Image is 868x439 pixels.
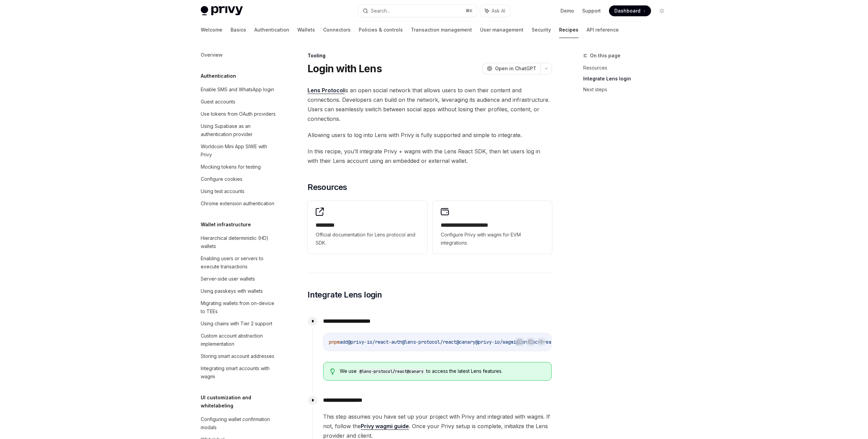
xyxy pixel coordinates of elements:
[195,161,282,173] a: Mocking tokens for testing
[201,6,243,16] img: light logo
[195,120,282,140] a: Using Supabase as an authentication provider
[308,147,552,166] span: In this recipe, you’ll integrate Privy + wagmi with the Lens React SDK, then let users log in wit...
[201,299,278,316] div: Migrating wallets from on-device to TEEs
[195,49,282,61] a: Overview
[195,330,282,350] a: Custom account abstraction implementation
[537,337,546,346] button: Ask AI
[201,22,222,38] a: Welcome
[361,423,409,430] a: Privy wagmi guide
[330,368,335,375] svg: Tip
[231,22,246,38] a: Basics
[348,339,402,345] span: @privy-io/react-auth
[371,7,390,15] div: Search...
[201,221,251,229] h5: Wallet infrastructure
[195,273,282,285] a: Server-side user wallets
[583,73,673,84] a: Integrate Lens login
[466,8,473,14] span: ⌘ K
[560,7,574,14] a: Demo
[201,98,235,106] div: Guest accounts
[201,415,278,432] div: Configuring wallet confirmation modals
[201,254,278,271] div: Enabling users or servers to execute transactions
[201,332,278,348] div: Custom account abstraction implementation
[515,337,524,346] button: Report incorrect code
[583,84,673,95] a: Next steps
[308,62,382,75] h1: Login with Lens
[359,22,403,38] a: Policies & controls
[526,337,535,346] button: Copy the contents from the code block
[201,364,278,381] div: Integrating smart accounts with wagmi
[201,122,278,138] div: Using Supabase as an authentication provider
[340,368,545,375] div: We use to access the latest Lens features.
[201,142,278,159] div: Worldcoin Mini App SIWE with Privy
[201,320,272,328] div: Using chains with Tier 2 support
[308,289,382,300] span: Integrate Lens login
[195,252,282,273] a: Enabling users or servers to execute transactions
[195,350,282,362] a: Storing smart account addresses
[308,85,552,123] span: is an open social network that allows users to own their content and connections. Developers can ...
[656,5,667,16] button: Toggle dark mode
[195,285,282,297] a: Using passkeys with wallets
[587,22,619,38] a: API reference
[201,394,282,410] h5: UI customization and whitelabeling
[308,201,427,254] a: **** ****Official documentation for Lens protocol and SDK.
[201,72,236,80] h5: Authentication
[329,339,340,345] span: pnpm
[195,96,282,108] a: Guest accounts
[532,22,551,38] a: Security
[201,275,255,283] div: Server-side user wallets
[201,175,242,183] div: Configure cookies
[316,231,419,247] span: Official documentation for Lens protocol and SDK.
[201,234,278,250] div: Hierarchical deterministic (HD) wallets
[340,339,348,345] span: add
[195,232,282,252] a: Hierarchical deterministic (HD) wallets
[480,22,524,38] a: User management
[492,7,505,14] span: Ask AI
[559,22,578,38] a: Recipes
[482,63,540,74] button: Open in ChatGPT
[582,7,601,14] a: Support
[480,5,510,17] button: Ask AI
[195,297,282,318] a: Migrating wallets from on-device to TEEs
[195,413,282,434] a: Configuring wallet confirmation modals
[308,52,552,59] div: Tooling
[195,185,282,197] a: Using test accounts
[201,163,261,171] div: Mocking tokens for testing
[323,22,351,38] a: Connectors
[195,83,282,96] a: Enable SMS and WhatsApp login
[475,339,516,345] span: @privy-io/wagmi
[201,352,274,360] div: Storing smart account addresses
[308,182,347,193] span: Resources
[357,368,426,375] code: @lens-protocol/react@canary
[411,22,472,38] a: Transaction management
[358,5,477,17] button: Search...⌘K
[583,62,673,73] a: Resources
[195,197,282,210] a: Chrome extension authentication
[590,52,620,60] span: On this page
[609,5,651,16] a: Dashboard
[201,187,244,195] div: Using test accounts
[201,199,274,208] div: Chrome extension authentication
[254,22,289,38] a: Authentication
[201,85,274,94] div: Enable SMS and WhatsApp login
[614,7,640,14] span: Dashboard
[195,173,282,185] a: Configure cookies
[308,87,344,94] a: Lens Protocol
[441,231,544,247] span: Configure Privy with wagmi for EVM integrations.
[195,318,282,330] a: Using chains with Tier 2 support
[195,108,282,120] a: Use tokens from OAuth providers
[195,140,282,161] a: Worldcoin Mini App SIWE with Privy
[297,22,315,38] a: Wallets
[201,51,222,59] div: Overview
[495,65,536,72] span: Open in ChatGPT
[402,339,475,345] span: @lens-protocol/react@canary
[308,130,552,140] span: Allowing users to log into Lens with Privy is fully supported and simple to integrate.
[201,287,263,295] div: Using passkeys with wallets
[195,362,282,383] a: Integrating smart accounts with wagmi
[201,110,276,118] div: Use tokens from OAuth providers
